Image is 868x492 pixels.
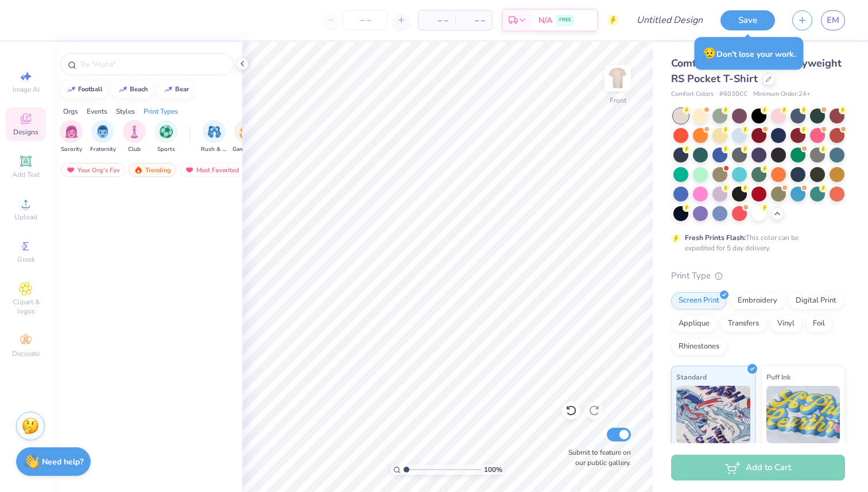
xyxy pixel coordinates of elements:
[12,349,40,358] span: Decorate
[232,120,259,154] div: filter for Game Day
[123,120,146,154] div: filter for Club
[66,166,75,174] img: most_fav.gif
[538,14,552,26] span: N/A
[164,86,173,93] img: trend_line.gif
[805,315,832,332] div: Foil
[753,90,811,99] span: Minimum Order: 24 +
[562,447,631,468] label: Submit to feature on our public gallery.
[65,125,78,138] img: Sorority Image
[96,125,109,138] img: Fraternity Image
[90,120,116,154] button: filter button
[201,120,227,154] button: filter button
[6,297,46,316] span: Clipart & logos
[180,163,245,177] div: Most Favorited
[239,125,253,138] img: Game Day Image
[13,127,38,137] span: Designs
[671,292,727,309] div: Screen Print
[201,145,227,154] span: Rush & Bid
[208,125,221,138] img: Rush & Bid Image
[134,166,143,174] img: trending.gif
[160,125,173,138] img: Sports Image
[14,212,37,222] span: Upload
[90,120,116,154] div: filter for Fraternity
[827,14,839,27] span: EM
[766,386,840,443] img: Puff Ink
[719,90,747,99] span: # 6030CC
[484,464,502,475] span: 100 %
[770,315,802,332] div: Vinyl
[78,86,103,92] div: football
[63,106,78,117] div: Orgs
[144,106,178,117] div: Print Types
[821,10,845,30] a: EM
[425,14,448,26] span: – –
[232,120,259,154] button: filter button
[61,145,82,154] span: Sorority
[676,386,750,443] img: Standard
[766,371,790,383] span: Puff Ink
[60,81,108,98] button: football
[118,86,127,93] img: trend_line.gif
[685,233,746,242] strong: Fresh Prints Flash:
[559,16,571,24] span: FREE
[157,81,194,98] button: bear
[671,315,717,332] div: Applique
[79,59,226,70] input: Try "Alpha"
[343,10,388,30] input: – –
[17,255,35,264] span: Greek
[60,120,83,154] button: filter button
[60,120,83,154] div: filter for Sorority
[685,233,826,253] div: This color can be expedited for 5 day delivery.
[185,166,194,174] img: most_fav.gif
[154,120,177,154] button: filter button
[671,90,714,99] span: Comfort Colors
[730,292,785,309] div: Embroidery
[695,37,804,70] div: Don’t lose your work.
[720,315,766,332] div: Transfers
[13,85,40,94] span: Image AI
[703,46,716,61] span: 😥
[129,163,176,177] div: Trending
[671,338,727,355] div: Rhinestones
[87,106,107,117] div: Events
[606,67,629,90] img: Front
[112,81,153,98] button: beach
[154,120,177,154] div: filter for Sports
[610,95,626,106] div: Front
[232,145,259,154] span: Game Day
[788,292,844,309] div: Digital Print
[42,456,83,467] strong: Need help?
[175,86,189,92] div: bear
[201,120,227,154] div: filter for Rush & Bid
[128,125,141,138] img: Club Image
[676,371,707,383] span: Standard
[671,56,842,86] span: Comfort Colors Adult Heavyweight RS Pocket T-Shirt
[462,14,485,26] span: – –
[67,86,76,93] img: trend_line.gif
[128,145,141,154] span: Club
[116,106,135,117] div: Styles
[90,145,116,154] span: Fraternity
[130,86,148,92] div: beach
[123,120,146,154] button: filter button
[671,269,845,282] div: Print Type
[720,10,775,30] button: Save
[61,163,125,177] div: Your Org's Fav
[157,145,175,154] span: Sports
[627,9,712,32] input: Untitled Design
[12,170,40,179] span: Add Text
